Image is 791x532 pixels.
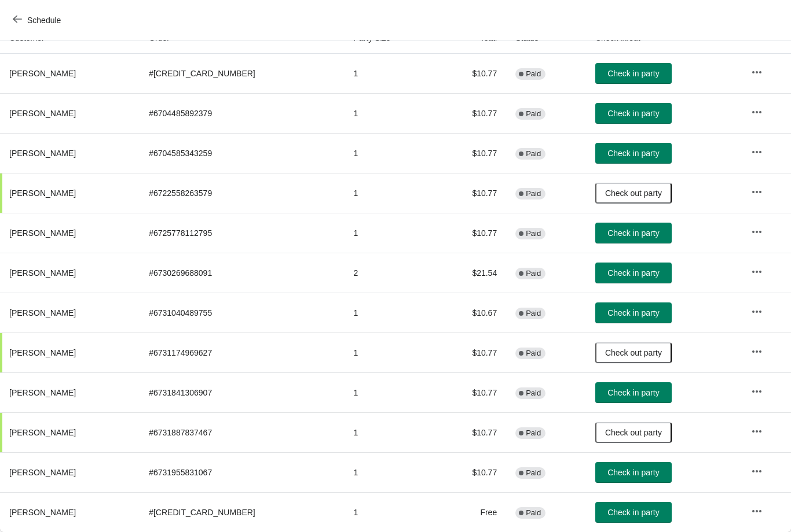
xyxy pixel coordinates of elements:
td: # 6731955831067 [140,452,344,492]
span: Check in party [607,228,659,238]
td: 1 [345,372,435,412]
span: Paid [526,189,541,198]
td: 1 [345,492,435,532]
button: Check in party [595,143,672,164]
td: $10.77 [435,173,507,213]
td: # 6730269688091 [140,253,344,293]
span: Paid [526,229,541,238]
td: 2 [345,253,435,293]
button: Check out party [595,342,672,363]
td: # 6731887837467 [140,412,344,452]
td: 1 [345,213,435,253]
span: Check in party [607,149,659,158]
span: [PERSON_NAME] [9,228,76,238]
td: $10.77 [435,332,507,372]
td: # 6731841306907 [140,372,344,412]
td: $10.77 [435,93,507,133]
span: [PERSON_NAME] [9,468,76,477]
td: # [CREDIT_CARD_NUMBER] [140,54,344,93]
td: $10.77 [435,412,507,452]
span: Paid [526,309,541,318]
span: Check out party [605,189,662,198]
span: Check in party [607,508,659,517]
button: Check in party [595,302,672,323]
span: [PERSON_NAME] [9,428,76,437]
td: Free [435,492,507,532]
span: [PERSON_NAME] [9,388,76,397]
td: # 6731040489755 [140,293,344,332]
span: Check out party [605,348,662,357]
span: Paid [526,109,541,119]
td: 1 [345,412,435,452]
span: Paid [526,349,541,358]
td: 1 [345,173,435,213]
td: 1 [345,332,435,372]
button: Check in party [595,382,672,403]
button: Check in party [595,103,672,124]
td: 1 [345,293,435,332]
span: [PERSON_NAME] [9,508,76,517]
span: [PERSON_NAME] [9,308,76,317]
span: Paid [526,269,541,278]
button: Check in party [595,462,672,483]
span: Paid [526,468,541,478]
span: [PERSON_NAME] [9,109,76,118]
button: Check out party [595,422,672,443]
span: Check in party [607,308,659,317]
button: Check in party [595,63,672,84]
td: $21.54 [435,253,507,293]
span: Check in party [607,69,659,78]
span: Check in party [607,109,659,118]
td: $10.77 [435,372,507,412]
td: 1 [345,54,435,93]
span: Check out party [605,428,662,437]
span: Paid [526,149,541,158]
span: Paid [526,69,541,79]
button: Check out party [595,183,672,204]
span: Check in party [607,388,659,397]
span: [PERSON_NAME] [9,69,76,78]
td: $10.77 [435,54,507,93]
td: $10.77 [435,213,507,253]
td: $10.77 [435,133,507,173]
span: Check in party [607,268,659,278]
td: 1 [345,133,435,173]
td: # 6704585343259 [140,133,344,173]
span: Check in party [607,468,659,477]
button: Schedule [6,10,70,31]
span: [PERSON_NAME] [9,189,76,198]
td: # [CREDIT_CARD_NUMBER] [140,492,344,532]
span: [PERSON_NAME] [9,348,76,357]
td: # 6704485892379 [140,93,344,133]
td: # 6725778112795 [140,213,344,253]
button: Check in party [595,502,672,523]
span: Paid [526,428,541,438]
span: Paid [526,508,541,518]
td: 1 [345,452,435,492]
td: $10.67 [435,293,507,332]
button: Check in party [595,223,672,243]
button: Check in party [595,263,672,283]
td: $10.77 [435,452,507,492]
span: Paid [526,389,541,398]
td: # 6731174969627 [140,332,344,372]
span: [PERSON_NAME] [9,268,76,278]
span: Schedule [27,16,61,25]
td: 1 [345,93,435,133]
td: # 6722558263579 [140,173,344,213]
span: [PERSON_NAME] [9,149,76,158]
